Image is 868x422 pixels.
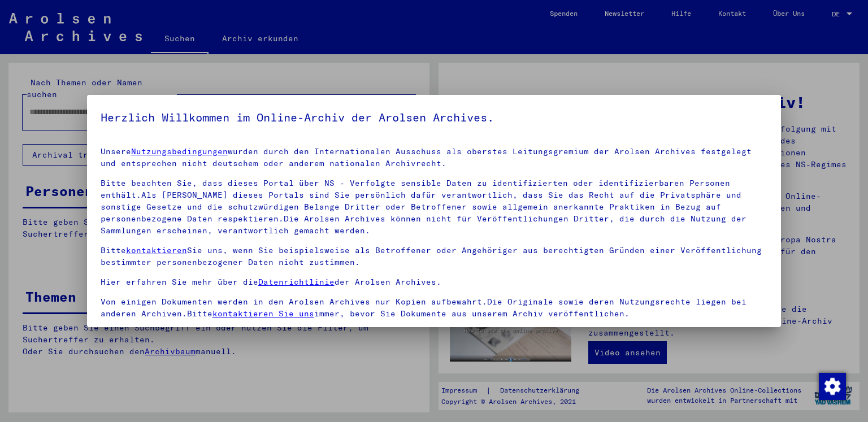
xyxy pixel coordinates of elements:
a: Datenrichtlinie [258,277,335,287]
div: Zustimmung ändern [818,372,845,399]
a: kontaktieren Sie uns [212,308,314,319]
p: Von einigen Dokumenten werden in den Arolsen Archives nur Kopien aufbewahrt.Die Originale sowie d... [101,296,768,320]
a: Nutzungsbedingungen [131,146,228,156]
h5: Herzlich Willkommen im Online-Archiv der Arolsen Archives. [101,108,768,127]
p: Bitte Sie uns, wenn Sie beispielsweise als Betroffener oder Angehöriger aus berechtigten Gründen ... [101,245,768,268]
a: kontaktieren [126,245,187,255]
p: Bitte beachten Sie, dass dieses Portal über NS - Verfolgte sensible Daten zu identifizierten oder... [101,177,768,237]
p: Hier erfahren Sie mehr über die der Arolsen Archives. [101,276,768,288]
img: Zustimmung ändern [819,373,846,400]
p: Unsere wurden durch den Internationalen Ausschuss als oberstes Leitungsgremium der Arolsen Archiv... [101,146,768,169]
